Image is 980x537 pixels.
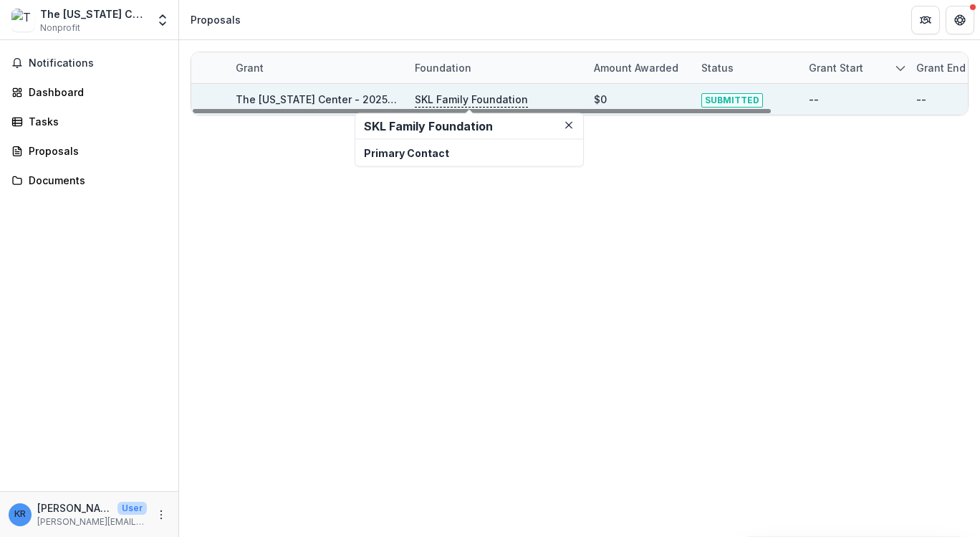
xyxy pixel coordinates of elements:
img: The Florida Center for Early Childhood [11,9,34,32]
div: Grant end [908,60,974,75]
svg: sorted descending [895,62,906,74]
div: Grant [227,52,406,83]
button: Close [560,117,577,134]
div: Grant [227,60,272,75]
p: SKL Family Foundation [415,92,528,108]
a: The [US_STATE] Center - 2025 - LOI Application [236,93,474,105]
div: -- [916,92,926,107]
div: Status [693,52,800,83]
button: More [153,506,170,523]
div: Grant start [800,52,908,83]
div: $0 [594,92,607,107]
span: Notifications [29,57,167,70]
p: [PERSON_NAME][EMAIL_ADDRESS][PERSON_NAME][DOMAIN_NAME] [37,515,147,528]
p: Primary Contact [364,146,575,161]
div: Amount awarded [585,52,693,83]
div: Kate Reed [14,510,26,519]
nav: breadcrumb [185,9,246,30]
h2: SKL Family Foundation [364,120,575,133]
div: Status [693,60,742,75]
div: Grant start [800,60,872,75]
span: Nonprofit [40,22,80,34]
div: Tasks [29,114,161,129]
div: The [US_STATE] Center for Early Childhood [40,6,147,22]
button: Open entity switcher [153,6,173,34]
p: [PERSON_NAME] [37,500,112,515]
div: Proposals [29,143,161,158]
a: Documents [6,168,173,192]
p: User [117,502,147,515]
div: Amount awarded [585,60,687,75]
a: Proposals [6,139,173,163]
a: Dashboard [6,80,173,104]
a: Tasks [6,110,173,133]
button: Notifications [6,52,173,75]
div: Foundation [406,52,585,83]
button: Get Help [946,6,974,34]
div: Proposals [191,12,241,27]
div: -- [809,92,819,107]
div: Documents [29,173,161,188]
span: SUBMITTED [701,93,763,108]
div: Dashboard [29,85,161,100]
button: Partners [911,6,940,34]
div: Foundation [406,60,480,75]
